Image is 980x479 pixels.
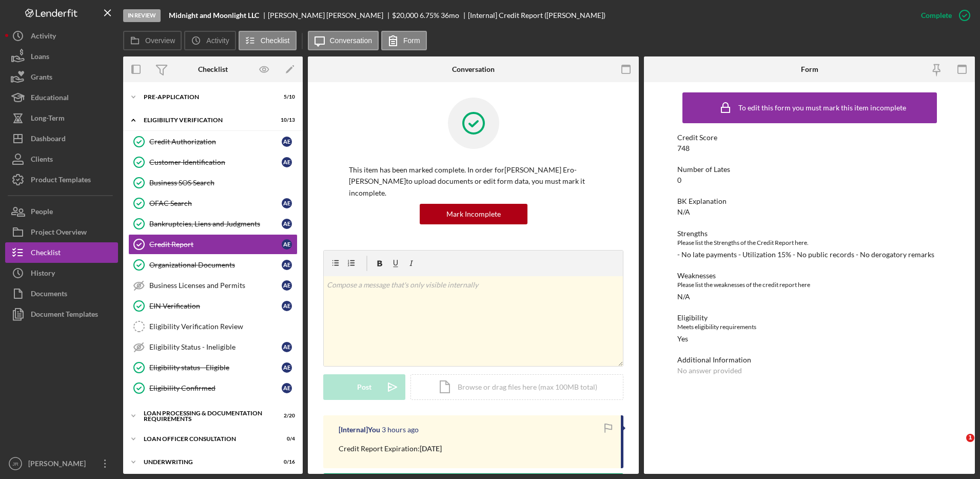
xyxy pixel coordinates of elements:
[5,149,118,169] button: Clients
[31,283,67,306] div: Documents
[921,5,952,26] div: Complete
[144,436,269,442] div: Loan Officer Consultation
[677,356,942,364] div: Additional Information
[149,220,282,228] div: Bankruptcies, Liens and Judgments
[392,11,418,20] span: $20,000
[149,158,282,166] div: Customer Identification
[308,31,379,50] button: Conversation
[128,255,298,275] a: Organizational DocumentsAE
[677,238,942,248] div: Please list the Strengths of the Credit Report here.
[282,342,292,352] div: A E
[277,459,295,465] div: 0 / 16
[128,316,298,337] a: Eligibility Verification Review
[31,201,53,224] div: People
[282,280,292,291] div: A E
[277,436,295,442] div: 0 / 4
[5,26,118,46] button: Activity
[31,128,66,151] div: Dashboard
[677,367,742,375] div: No answer provided
[420,11,439,20] div: 6.75 %
[149,302,282,310] div: EIN Verification
[5,304,118,324] button: Document Templates
[5,108,118,128] button: Long-Term
[5,201,118,222] button: People
[677,176,681,184] div: 0
[801,65,818,73] div: Form
[677,133,942,142] div: Credit Score
[5,263,118,283] button: History
[31,304,98,327] div: Document Templates
[128,152,298,173] a: Customer IdentificationAE
[677,144,690,152] div: 748
[31,67,52,90] div: Grants
[5,46,118,67] button: Loans
[677,165,942,174] div: Number of Lates
[945,434,970,458] iframe: Intercom live chat
[128,378,298,398] a: Eligibility ConfirmedAE
[31,222,87,245] div: Project Overview
[239,31,297,50] button: Checklist
[31,263,55,286] div: History
[282,198,292,208] div: A E
[677,272,942,280] div: Weaknesses
[149,343,282,351] div: Eligibility Status - Ineligible
[123,9,161,22] div: In Review
[128,234,298,255] a: Credit ReportAE
[282,219,292,229] div: A E
[323,374,405,400] button: Post
[128,193,298,214] a: OFAC SearchAE
[282,301,292,311] div: A E
[26,453,92,476] div: [PERSON_NAME]
[31,46,49,69] div: Loans
[282,362,292,373] div: A E
[128,214,298,234] a: Bankruptcies, Liens and JudgmentsAE
[31,87,69,110] div: Educational
[5,128,118,149] button: Dashboard
[184,31,236,50] button: Activity
[169,11,259,20] b: Midnight and Moonlight LLC
[206,36,229,45] label: Activity
[282,137,292,147] div: A E
[128,357,298,378] a: Eligibility status - EligibleAE
[420,204,527,224] button: Mark Incomplete
[282,157,292,167] div: A E
[677,251,934,259] div: - No late payments - Utilization 15% - No public records - No derogatory remarks
[149,363,282,372] div: Eligibility status - Eligible
[966,434,974,442] span: 1
[144,94,269,100] div: Pre-Application
[677,229,942,238] div: Strengths
[349,164,598,199] p: This item has been marked complete. In order for [PERSON_NAME] Ero-[PERSON_NAME] to upload docume...
[5,283,118,304] button: Documents
[677,314,942,322] div: Eligibility
[446,204,501,224] div: Mark Incomplete
[330,36,373,45] label: Conversation
[31,169,91,193] div: Product Templates
[5,242,118,263] button: Checklist
[282,383,292,393] div: A E
[149,240,282,248] div: Credit Report
[5,87,118,108] button: Educational
[31,242,61,265] div: Checklist
[357,374,371,400] div: Post
[149,138,282,146] div: Credit Authorization
[5,222,118,242] button: Project Overview
[128,173,298,193] a: Business SOS Search
[31,149,53,172] div: Clients
[128,131,298,152] a: Credit AuthorizationAE
[738,104,906,112] div: To edit this form you must mark this item incomplete
[403,36,420,45] label: Form
[277,413,295,419] div: 2 / 20
[149,199,282,207] div: OFAC Search
[149,281,282,290] div: Business Licenses and Permits
[282,239,292,250] div: A E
